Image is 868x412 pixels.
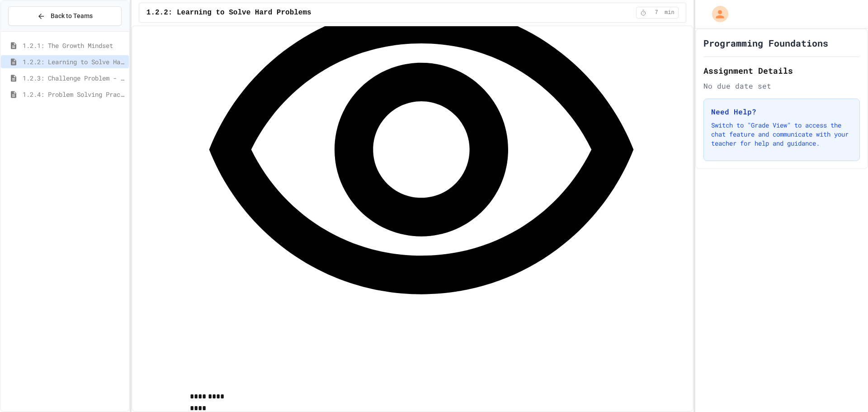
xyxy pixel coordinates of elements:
[703,64,860,77] h2: Assignment Details
[711,106,852,117] h3: Need Help?
[8,6,122,26] button: Back to Teams
[51,11,93,21] span: Back to Teams
[703,81,860,91] div: No due date set
[703,37,828,49] h1: Programming Foundations
[23,73,125,83] span: 1.2.3: Challenge Problem - The Bridge
[649,9,664,16] span: 7
[23,41,125,50] span: 1.2.1: The Growth Mindset
[665,9,675,16] span: min
[711,121,852,148] p: Switch to "Grade View" to access the chat feature and communicate with your teacher for help and ...
[146,7,311,18] span: 1.2.2: Learning to Solve Hard Problems
[703,4,731,24] div: My Account
[23,90,125,99] span: 1.2.4: Problem Solving Practice
[23,57,125,66] span: 1.2.2: Learning to Solve Hard Problems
